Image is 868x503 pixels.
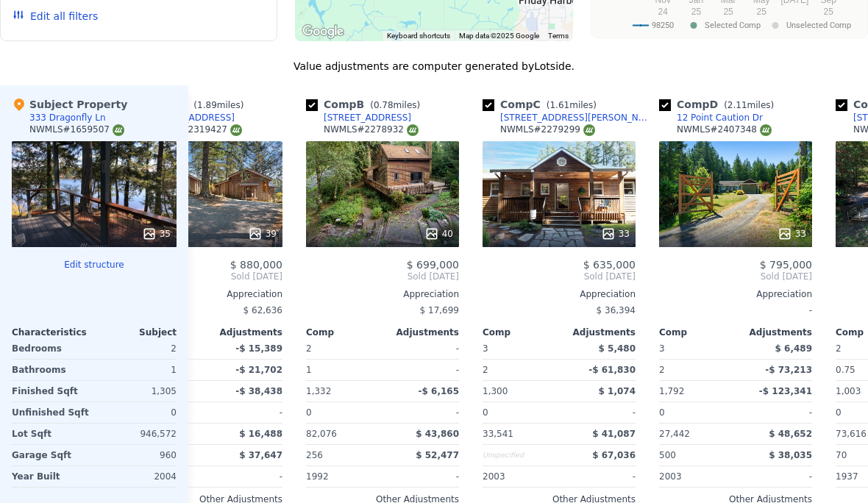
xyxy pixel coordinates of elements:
[387,31,450,41] button: Keyboard shortcuts
[775,343,812,354] span: $ 6,489
[548,32,569,40] a: Terms (opens in new tab)
[459,32,539,40] span: Map data ©2025 Google
[374,100,394,110] span: 0.78
[588,365,636,375] span: -$ 61,830
[12,445,91,465] div: Garage Sqft
[12,466,91,487] div: Year Built
[12,402,91,423] div: Unfinished Sqft
[756,7,766,17] text: 25
[197,100,217,110] span: 1.89
[736,327,812,338] div: Adjustments
[407,124,419,136] img: NWMLS Logo
[500,112,653,124] div: [STREET_ADDRESS][PERSON_NAME]
[12,424,91,444] div: Lot Sqft
[483,360,556,380] div: 2
[306,343,312,354] span: 2
[483,386,508,396] span: 1,300
[248,226,277,241] div: 39
[306,466,380,487] div: 1992
[659,360,733,380] div: 2
[659,407,665,418] span: 0
[12,327,94,338] div: Characteristics
[306,327,383,338] div: Comp
[739,402,812,423] div: -
[836,407,842,418] span: 0
[188,100,249,110] span: ( miles)
[420,305,459,315] span: $ 17,699
[206,327,282,338] div: Adjustments
[705,21,761,30] text: Selected Comp
[778,226,806,241] div: 33
[659,97,780,112] div: Comp D
[658,7,668,17] text: 24
[419,386,459,396] span: -$ 6,165
[97,360,177,380] div: 1
[836,386,861,396] span: 1,003
[306,288,459,300] div: Appreciation
[29,124,124,136] div: NWMLS # 1659507
[739,466,812,487] div: -
[677,112,763,124] div: 12 Point Caution Dr
[385,360,459,380] div: -
[652,21,674,30] text: 98250
[385,402,459,423] div: -
[12,97,127,112] div: Subject Property
[12,338,91,359] div: Bedrooms
[769,450,812,460] span: $ 38,035
[383,327,459,338] div: Adjustments
[364,100,426,110] span: ( miles)
[299,22,347,41] a: Open this area in Google Maps (opens a new window)
[324,112,411,124] div: [STREET_ADDRESS]
[306,271,459,282] span: Sold [DATE]
[599,386,636,396] span: $ 1,074
[691,7,701,17] text: 25
[836,429,867,439] span: 73,616
[416,429,459,439] span: $ 43,860
[659,327,736,338] div: Comp
[823,7,833,17] text: 25
[94,327,177,338] div: Subject
[500,124,595,136] div: NWMLS # 2279299
[786,21,851,30] text: Unselected Comp
[306,97,426,112] div: Comp B
[659,450,676,460] span: 500
[759,386,812,396] span: -$ 123,341
[677,124,772,136] div: NWMLS # 2407348
[765,365,812,375] span: -$ 73,213
[306,360,380,380] div: 1
[659,343,665,354] span: 3
[483,327,559,338] div: Comp
[235,386,282,396] span: -$ 38,438
[12,360,91,380] div: Bathrooms
[385,466,459,487] div: -
[113,124,124,136] img: NWMLS Logo
[147,112,235,124] div: [STREET_ADDRESS]
[597,305,636,315] span: $ 36,394
[483,288,636,300] div: Appreciation
[760,259,812,271] span: $ 795,000
[324,124,419,136] div: NWMLS # 2278932
[407,259,459,271] span: $ 699,000
[13,9,98,24] button: Edit all filters
[592,429,636,439] span: $ 41,087
[562,466,636,487] div: -
[29,112,106,124] div: 333 Dragonfly Ln
[209,402,282,423] div: -
[728,100,747,110] span: 2.11
[483,97,602,112] div: Comp C
[583,259,636,271] span: $ 635,000
[97,338,177,359] div: 2
[483,407,488,418] span: 0
[97,424,177,444] div: 946,572
[97,402,177,423] div: 0
[129,271,282,282] span: Sold [DATE]
[483,445,556,465] div: Unspecified
[659,429,690,439] span: 27,442
[718,100,780,110] span: ( miles)
[483,343,488,354] span: 3
[306,429,337,439] span: 82,076
[659,466,733,487] div: 2003
[723,7,733,17] text: 25
[97,381,177,402] div: 1,305
[299,22,347,41] img: Google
